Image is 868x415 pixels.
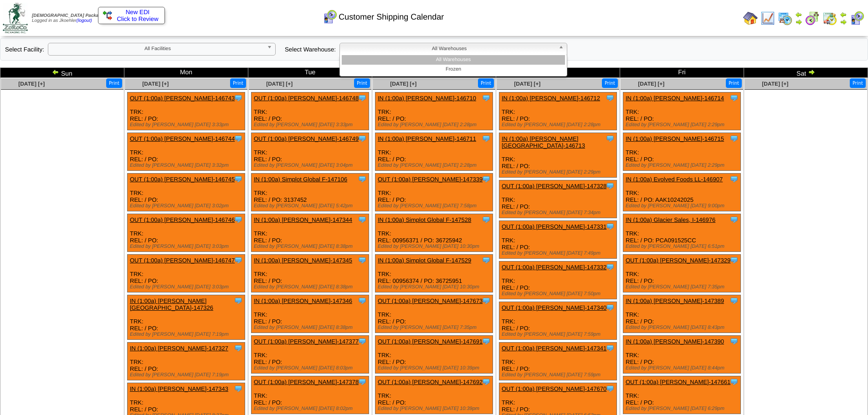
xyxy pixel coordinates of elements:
div: Edited by [PERSON_NAME] [DATE] 3:32pm [130,163,245,168]
div: TRK: REL: / PO: [375,174,493,211]
span: Click to Review [103,15,160,22]
a: IN (1:00a) [PERSON_NAME]-147390 [626,338,724,345]
div: Select Facility: [5,43,276,56]
img: Tooltip [482,174,491,184]
a: [DATE] [+] [18,81,45,87]
img: home.gif [743,11,758,26]
div: Edited by [PERSON_NAME] [DATE] 7:35pm [626,284,740,290]
div: Edited by [PERSON_NAME] [DATE] 7:50pm [502,291,616,297]
img: Tooltip [482,296,491,305]
a: IN (1:00a) Simplot Global F-147106 [254,176,347,183]
a: OUT (1:00a) [PERSON_NAME]-147329 [626,257,730,264]
div: Edited by [PERSON_NAME] [DATE] 2:28pm [378,163,493,168]
div: TRK: REL: / PO: PCA091525CC [623,214,741,252]
div: Edited by [PERSON_NAME] [DATE] 8:43pm [626,325,740,330]
div: Edited by [PERSON_NAME] [DATE] 7:19pm [130,372,245,378]
img: line_graph.gif [760,11,775,26]
span: All Facilities [52,43,263,54]
a: IN (1:00a) Simplot Global F-147529 [378,257,471,264]
a: IN (1:00a) [PERSON_NAME]-147345 [254,257,352,264]
div: TRK: REL: / PO: [128,92,245,130]
img: Tooltip [606,262,615,272]
img: Tooltip [482,337,491,346]
a: [DATE] [+] [762,81,788,87]
a: OUT (1:00a) [PERSON_NAME]-146744 [130,135,235,142]
button: Print [726,78,742,88]
div: Edited by [PERSON_NAME] [DATE] 7:34pm [502,210,616,215]
a: IN (1:00a) Simplot Global F-147528 [378,216,471,223]
img: arrowleft.gif [795,11,802,18]
div: TRK: REL: / PO: [252,295,369,333]
div: TRK: REL: / PO: [252,255,369,292]
a: [DATE] [+] [390,81,416,87]
div: Edited by [PERSON_NAME] [DATE] 7:59pm [502,372,616,378]
div: TRK: REL: / PO: 3137452 [252,174,369,211]
img: Tooltip [729,296,739,305]
div: Edited by [PERSON_NAME] [DATE] 10:39pm [378,406,493,411]
div: TRK: REL: / PO: [623,295,741,333]
img: Tooltip [358,377,367,386]
div: Edited by [PERSON_NAME] [DATE] 10:30pm [378,244,493,249]
a: [DATE] [+] [514,81,540,87]
img: Tooltip [234,384,243,393]
div: Edited by [PERSON_NAME] [DATE] 3:02pm [130,203,245,209]
img: Tooltip [482,256,491,265]
div: Edited by [PERSON_NAME] [DATE] 7:58pm [378,203,493,209]
span: Logged in as Jkoehler [32,13,108,23]
span: All Warehouses [344,43,555,54]
a: IN (1:00a) [PERSON_NAME]-146714 [626,95,724,102]
img: calendarcustomer.gif [850,11,864,26]
img: calendarblend.gif [805,11,820,26]
a: OUT (1:00a) [PERSON_NAME]-147331 [502,223,606,230]
div: Edited by [PERSON_NAME] [DATE] 3:33pm [254,122,369,128]
a: OUT (1:00a) [PERSON_NAME]-147340 [502,304,606,311]
div: Edited by [PERSON_NAME] [DATE] 6:29pm [626,406,740,411]
div: TRK: REL: / PO: [252,92,369,130]
img: Tooltip [358,256,367,265]
div: Edited by [PERSON_NAME] [DATE] 2:29pm [626,122,740,128]
td: Sat [744,68,868,78]
span: Customer Shipping Calendar [339,12,444,22]
a: OUT (1:00a) [PERSON_NAME]-146746 [130,216,235,223]
img: Tooltip [606,181,615,190]
a: [DATE] [+] [142,81,169,87]
img: Tooltip [358,174,367,184]
li: All Warehouses [342,55,565,65]
img: Tooltip [606,93,615,102]
div: TRK: REL: / PO: [252,133,369,171]
img: Tooltip [482,215,491,224]
div: Edited by [PERSON_NAME] [DATE] 2:28pm [502,122,616,128]
img: Tooltip [234,174,243,184]
div: Edited by [PERSON_NAME] [DATE] 10:30pm [378,284,493,290]
a: OUT (1:00a) [PERSON_NAME]-147692 [378,379,483,385]
a: OUT (1:00a) [PERSON_NAME]-147377 [254,338,359,345]
div: Edited by [PERSON_NAME] [DATE] 8:38pm [254,325,369,330]
div: Edited by [PERSON_NAME] [DATE] 8:38pm [254,244,369,249]
span: [DATE] [+] [266,81,293,87]
div: Edited by [PERSON_NAME] [DATE] 8:03pm [254,365,369,371]
img: Tooltip [606,303,615,312]
div: Edited by [PERSON_NAME] [DATE] 7:35pm [378,325,493,330]
div: TRK: REL: / PO: [128,343,245,380]
div: TRK: REL: / PO: [623,376,741,414]
div: Edited by [PERSON_NAME] [DATE] 8:38pm [254,284,369,290]
div: TRK: REL: / PO: [375,92,493,130]
div: TRK: REL: 00956374 / PO: 36725951 [375,255,493,292]
a: IN (1:00a) [PERSON_NAME][GEOGRAPHIC_DATA]-146713 [502,135,585,149]
td: Sun [0,68,124,78]
a: IN (1:00a) [PERSON_NAME]-147327 [130,345,228,352]
a: IN (1:00a) Glacier Sales, I-146976 [626,216,715,223]
span: [DATE] [+] [638,81,664,87]
div: Edited by [PERSON_NAME] [DATE] 7:19pm [130,332,245,337]
button: Print [230,78,246,88]
img: Tooltip [606,384,615,393]
a: OUT (1:00a) [PERSON_NAME]-147341 [502,345,606,352]
a: IN (1:00a) [PERSON_NAME]-147343 [130,385,228,392]
a: (logout) [77,18,92,23]
button: Print [850,78,866,88]
a: OUT (1:00a) [PERSON_NAME]-147661 [626,379,730,385]
img: Tooltip [234,343,243,353]
div: Edited by [PERSON_NAME] [DATE] 3:04pm [254,163,369,168]
div: TRK: REL: / PO: [375,336,493,374]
